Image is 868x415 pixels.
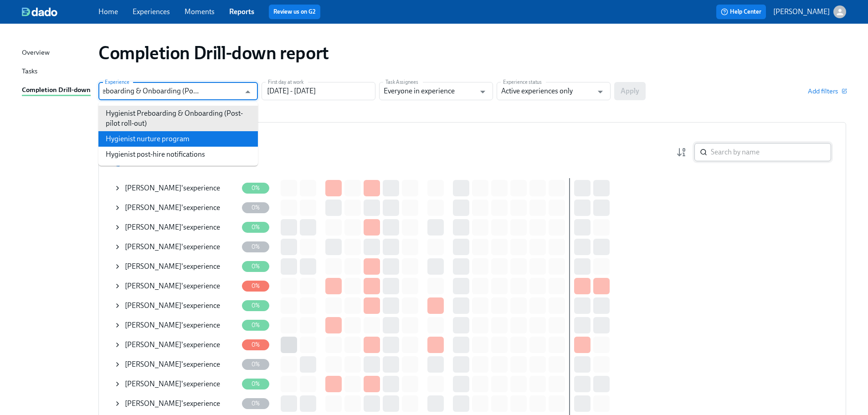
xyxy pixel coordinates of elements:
[568,356,571,373] div: First day at work • day 29
[114,277,238,295] div: [PERSON_NAME]'sexperience
[22,47,91,59] a: Overview
[114,297,238,315] div: [PERSON_NAME]'sexperience
[721,7,761,16] span: Help Center
[125,184,181,192] span: [PERSON_NAME]
[22,66,37,77] div: Tasks
[246,282,265,289] span: 0%
[114,199,238,217] div: [PERSON_NAME]'sexperience
[593,85,607,99] button: Open
[568,179,571,196] div: First day at work • day 29
[114,257,238,276] div: [PERSON_NAME]'sexperience
[808,87,846,96] button: Add filters
[22,7,98,16] a: dado
[133,7,170,16] a: Experiences
[269,5,320,19] button: Review us on G2
[114,375,238,393] div: [PERSON_NAME]'sexperience
[568,258,571,275] div: First day at work • day 29
[246,302,265,309] span: 0%
[125,379,220,389] div: 's experience
[125,359,220,369] div: 's experience
[273,7,316,16] a: Review us on G2
[773,5,846,18] button: [PERSON_NAME]
[568,317,571,333] div: First day at work • day 29
[773,7,830,17] p: [PERSON_NAME]
[241,85,255,99] button: Close
[711,143,831,161] input: Search by name
[125,282,181,290] span: [PERSON_NAME]
[98,106,258,131] li: Hygienist Preboarding & Onboarding (Post-pilot roll-out)
[676,147,687,158] svg: Completion rate (low to high)
[246,400,265,407] span: 0%
[125,399,220,409] div: 's experience
[568,238,571,255] div: First day at work • day 29
[125,222,220,232] div: 's experience
[246,184,265,191] span: 0%
[125,281,220,291] div: 's experience
[125,203,220,213] div: 's experience
[125,183,220,193] div: 's experience
[98,7,118,16] a: Home
[568,395,571,412] div: First day at work • day 29
[125,242,220,252] div: 's experience
[568,297,571,314] div: First day at work • day 29
[568,199,571,216] div: First day at work • day 29
[114,395,238,413] div: [PERSON_NAME]'sexperience
[125,340,220,350] div: 's experience
[114,336,238,354] div: [PERSON_NAME]'sexperience
[246,341,265,348] span: 0%
[22,47,50,59] div: Overview
[246,380,265,387] span: 0%
[246,361,265,368] span: 0%
[246,263,265,270] span: 0%
[125,203,181,212] span: [PERSON_NAME]
[125,223,181,231] span: [PERSON_NAME]
[246,322,265,328] span: 0%
[125,379,181,388] span: [PERSON_NAME]
[98,131,258,147] li: Hygienist nurture program
[568,336,571,353] div: First day at work • day 29
[22,7,57,16] img: dado
[114,218,238,236] div: [PERSON_NAME]'sexperience
[114,238,238,256] div: [PERSON_NAME]'sexperience
[229,7,254,16] a: Reports
[125,360,181,369] span: [PERSON_NAME]
[125,262,181,271] span: [PERSON_NAME]
[98,42,329,64] h1: Completion Drill-down report
[568,375,571,392] div: First day at work • day 29
[246,243,265,250] span: 0%
[185,7,215,16] a: Moments
[98,147,258,162] li: Hygienist post-hire notifications
[125,242,181,251] span: [PERSON_NAME]
[125,301,181,310] span: Donikka Davenport-Bowie
[716,5,766,19] button: Help Center
[125,320,220,330] div: 's experience
[246,204,265,211] span: 0%
[125,261,220,272] div: 's experience
[114,355,238,374] div: [PERSON_NAME]'sexperience
[125,340,181,349] span: [PERSON_NAME]
[125,301,220,311] div: 's experience
[22,66,91,77] a: Tasks
[568,219,571,236] div: First day at work • day 29
[568,277,571,294] div: First day at work • day 29
[246,224,265,231] span: 0%
[22,85,91,96] a: Completion Drill-down
[476,85,490,99] button: Open
[125,399,181,408] span: [PERSON_NAME]
[114,179,238,197] div: [PERSON_NAME]'sexperience
[125,321,181,329] span: [PERSON_NAME]
[114,316,238,334] div: [PERSON_NAME]'sexperience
